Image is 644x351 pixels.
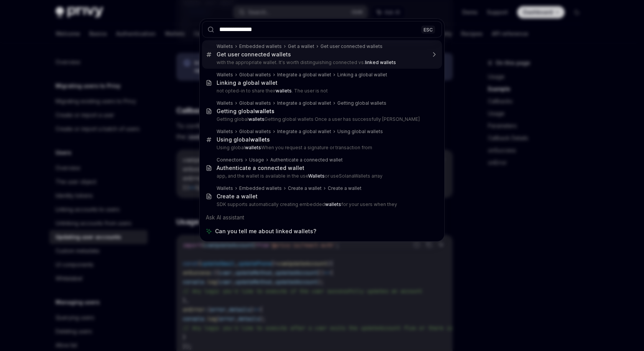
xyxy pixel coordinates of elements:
[217,136,270,143] div: Using global
[217,201,426,208] p: SDK supports automatically creating embedded for your users when they
[337,100,386,106] div: Getting global wallets
[325,201,341,207] b: wallets
[217,72,233,78] div: Wallets
[217,51,291,58] div: Get user connected wallets
[217,157,243,163] div: Connectors
[239,100,271,106] div: Global wallets
[255,108,274,114] b: wallets
[217,88,426,94] p: not opted-in to share their . The user is not
[217,116,426,122] p: Getting global Getting global wallets Once a user has successfully [PERSON_NAME]
[217,129,233,135] div: Wallets
[249,157,264,163] div: Usage
[245,145,261,150] b: wallets
[217,43,233,49] div: Wallets
[308,173,325,179] b: Wallets
[217,59,426,66] p: with the appropriate wallet. It's worth distinguishing connected vs.
[421,25,435,33] div: ESC
[270,157,343,163] div: Authenticate a connected wallet
[239,72,271,78] div: Global wallets
[217,185,233,191] div: Wallets
[288,185,322,191] div: Create a wallet
[217,173,426,179] p: app, and the wallet is available in the use or useSolanaWallets array
[248,116,264,122] b: wallets
[217,193,258,200] div: Create a wallet
[239,43,282,49] div: Embedded wallets
[239,185,282,191] div: Embedded wallets
[328,185,361,191] div: Create a wallet
[337,129,383,135] div: Using global wallets
[217,100,233,106] div: Wallets
[217,108,274,115] div: Getting global
[217,165,304,171] div: Authenticate a connected wallet
[202,211,442,224] div: Ask AI assistant
[250,136,270,143] b: wallets
[276,88,292,94] b: wallets
[215,227,316,235] span: Can you tell me about linked wallets?
[239,129,271,135] div: Global wallets
[320,43,383,49] div: Get user connected wallets
[277,72,331,78] div: Integrate a global wallet
[217,145,426,151] p: Using global When you request a signature or transaction from
[277,100,331,106] div: Integrate a global wallet
[365,59,396,65] b: linked wallets
[277,129,331,135] div: Integrate a global wallet
[337,72,387,78] div: Linking a global wallet
[217,79,278,86] div: Linking a global wallet
[288,43,314,49] div: Get a wallet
